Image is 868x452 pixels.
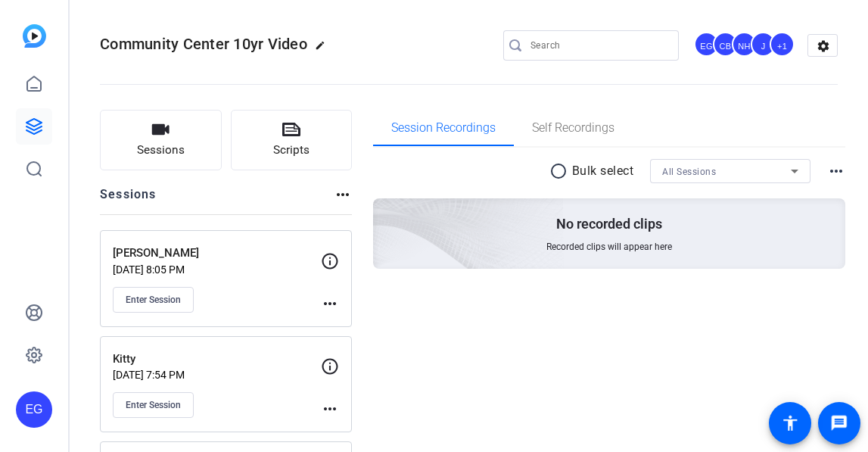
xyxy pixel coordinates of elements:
[23,24,46,48] img: blue-gradient.svg
[781,414,799,432] mat-icon: accessibility
[113,351,321,368] p: Kitty
[100,35,307,53] span: Community Center 10yr Video
[321,400,339,418] mat-icon: more_horiz
[113,287,194,313] button: Enter Session
[204,48,565,377] img: embarkstudio-empty-session.png
[100,185,157,214] h2: Sessions
[321,295,339,313] mat-icon: more_horiz
[808,35,838,58] mat-icon: settings
[16,391,52,428] div: EG
[334,185,352,204] mat-icon: more_horiz
[315,40,333,58] mat-icon: edit
[126,294,181,306] span: Enter Session
[694,32,719,57] div: EG
[126,399,181,411] span: Enter Session
[732,32,757,57] div: NH
[137,142,185,159] span: Sessions
[827,162,845,180] mat-icon: more_horiz
[231,110,353,170] button: Scripts
[770,32,795,57] div: +1
[113,245,321,262] p: [PERSON_NAME]
[556,215,662,233] p: No recorded clips
[732,32,758,58] ngx-avatar: Niki Hyde
[751,32,776,57] div: J
[662,167,716,177] span: All Sessions
[530,36,667,55] input: Search
[546,241,672,253] span: Recorded clips will appear here
[113,369,321,381] p: [DATE] 7:54 PM
[391,122,496,134] span: Session Recordings
[572,162,634,180] p: Bulk select
[713,32,739,58] ngx-avatar: Chloe Badat
[694,32,720,58] ngx-avatar: Erika Galeana
[830,414,848,432] mat-icon: message
[113,263,321,276] p: [DATE] 8:05 PM
[751,32,777,58] ngx-avatar: jenn.rubin@airbnb.com
[113,392,194,418] button: Enter Session
[273,142,310,159] span: Scripts
[549,162,572,180] mat-icon: radio_button_unchecked
[100,110,222,170] button: Sessions
[532,122,614,134] span: Self Recordings
[713,32,738,57] div: CB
